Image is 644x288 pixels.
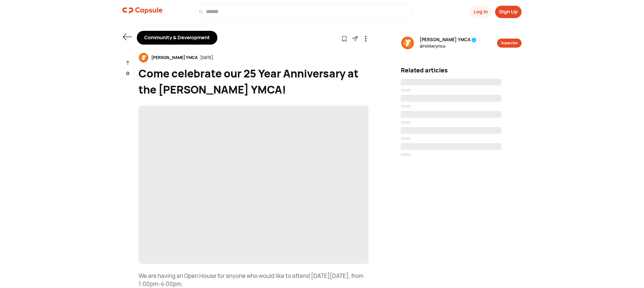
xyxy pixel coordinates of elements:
[401,121,411,124] span: ‌
[401,36,414,50] img: resizeImage
[139,65,369,98] div: Come celebrate our 25 Year Anniversary at the [PERSON_NAME] YMCA!
[122,4,163,17] img: logo
[137,31,217,45] div: Community & Development
[401,95,501,102] span: ‌
[497,39,522,48] button: Subscribe
[401,89,411,92] span: ‌
[126,70,129,77] p: 0
[401,137,411,140] span: ‌
[122,4,163,19] a: logo
[149,55,200,61] div: [PERSON_NAME] YMCA
[139,106,369,264] img: resizeImage
[139,53,149,63] img: resizeImage
[495,6,522,18] button: Sign Up
[401,66,522,75] div: Related articles
[401,153,411,156] span: ‌
[401,111,501,118] span: ‌
[200,55,213,61] div: [DATE]
[401,143,501,150] span: ‌
[401,79,501,85] span: ‌
[401,105,411,108] span: ‌
[470,6,492,18] button: Log In
[139,106,369,264] span: ‌
[420,37,477,43] span: [PERSON_NAME] YMCA
[401,127,501,134] span: ‌
[420,43,477,49] span: @ hillikerymca
[472,38,477,43] img: tick
[139,272,369,288] p: We are having an Open House for anyone who would like to attend [DATE][DATE], from 1:00pm-4:00pm.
